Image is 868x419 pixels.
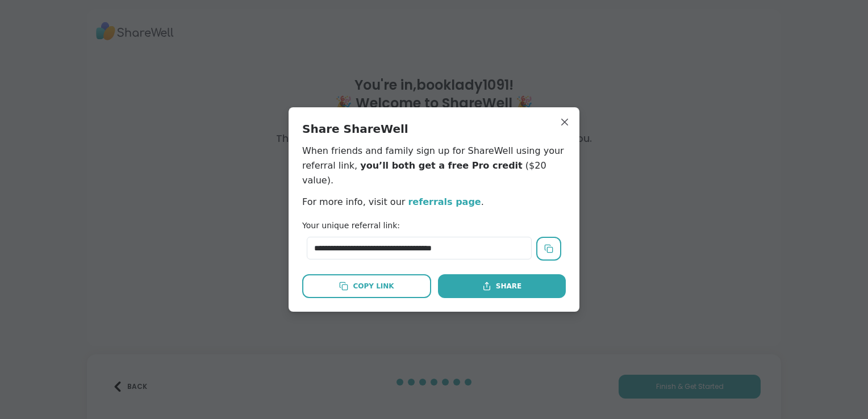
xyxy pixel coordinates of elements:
[482,281,521,291] div: Share
[302,221,400,230] label: Your unique referral link:
[302,121,566,137] h2: Share ShareWell
[302,274,431,298] button: Copy Link
[408,196,481,207] a: referrals page
[438,274,566,298] button: Share
[339,281,394,291] div: Copy Link
[360,160,523,171] span: you’ll both get a free Pro credit
[302,195,566,209] p: For more info, visit our .
[302,144,566,188] p: When friends and family sign up for ShareWell using your referral link, ($20 value).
